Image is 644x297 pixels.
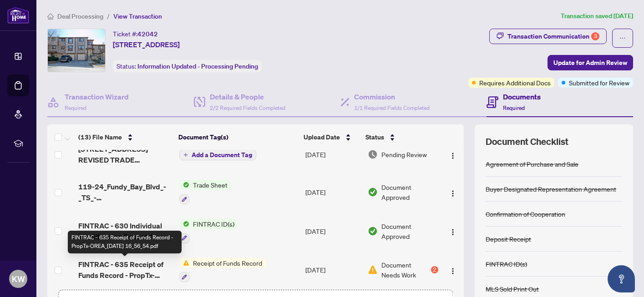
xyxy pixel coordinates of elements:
span: Required [65,104,86,111]
h4: Commission [354,91,430,102]
th: (13) File Name [75,124,175,150]
span: FINTRAC - 635 Receipt of Funds Record - PropTx-OREA_[DATE] 16_56_54.pdf [78,259,172,281]
button: Transaction Communication3 [489,29,607,44]
td: [DATE] [302,136,364,173]
span: Deal Processing [57,12,103,20]
img: Logo [449,267,456,275]
th: Upload Date [300,124,362,150]
button: Open asap [608,265,635,292]
span: Submitted for Review [569,78,629,88]
td: [DATE] [302,212,364,251]
span: View Transaction [113,12,162,20]
button: Logo [446,224,460,238]
h4: Transaction Wizard [65,91,129,102]
img: Logo [449,190,456,197]
div: Agreement of Purchase and Sale [486,159,578,169]
img: IMG-E12136097_1.jpg [48,29,105,72]
button: Add a Document Tag [179,149,256,161]
span: Add a Document Tag [192,152,252,158]
span: Document Approved [381,182,438,202]
img: Document Status [368,265,378,275]
td: [DATE] [302,251,364,290]
div: 2 [431,266,438,273]
button: Logo [446,147,460,162]
span: [STREET_ADDRESS] - REVISED TRADE SHEET.pdf [78,144,172,165]
h4: Details & People [210,91,285,102]
div: FINTRAC ID(s) [486,259,527,269]
div: Ticket #: [113,29,158,39]
div: Status: [113,60,262,72]
button: Add a Document Tag [179,149,256,160]
button: Logo [446,262,460,277]
span: [STREET_ADDRESS] [113,39,180,50]
img: Logo [449,152,456,159]
button: Update for Admin Review [548,55,633,70]
span: (13) File Name [78,132,122,142]
img: Document Status [368,187,378,197]
span: Trade Sheet [189,180,231,190]
img: Document Status [368,149,378,159]
img: logo [7,7,29,24]
span: FINTRAC - 630 Individual Identification Record A - PropTx-OREA_[DATE] 00_12_43.pdf [78,220,172,242]
span: Document Checklist [486,135,568,148]
span: 1/1 Required Fields Completed [354,104,430,111]
li: / [107,11,110,21]
span: 2/2 Required Fields Completed [210,104,285,111]
span: home [47,13,54,20]
span: Pending Review [381,149,427,159]
button: Status IconReceipt of Funds Record [179,258,266,282]
span: Information Updated - Processing Pending [137,62,258,70]
span: ellipsis [619,35,626,41]
th: Status [362,124,439,150]
article: Transaction saved [DATE] [561,11,633,21]
span: FINTRAC ID(s) [189,219,238,229]
span: KW [12,272,25,285]
span: Update for Admin Review [553,55,627,70]
span: Required [503,104,525,111]
div: Buyer Designated Representation Agreement [486,184,616,194]
span: 119-24_Fundy_Bay_Blvd_-_TS_-_AGENT_TO_REVIEW.pdf [78,181,172,203]
div: Deposit Receipt [486,234,531,244]
img: Status Icon [179,219,189,229]
div: MLS Sold Print Out [486,284,539,294]
span: Document Approved [381,221,438,241]
span: Upload Date [304,132,340,142]
div: Transaction Communication [507,29,599,44]
td: [DATE] [302,173,364,212]
span: Requires Additional Docs [479,78,551,88]
img: Status Icon [179,258,189,268]
img: Logo [449,228,456,236]
div: FINTRAC - 635 Receipt of Funds Record - PropTx-OREA_[DATE] 16_56_54.pdf [68,231,182,253]
h4: Documents [503,91,541,102]
span: Receipt of Funds Record [189,258,266,268]
button: Status IconFINTRAC ID(s) [179,219,238,243]
button: Status IconTrade Sheet [179,180,231,204]
button: Logo [446,185,460,199]
div: 3 [591,32,599,40]
span: Document Needs Work [381,260,429,280]
span: Status [365,132,384,142]
span: 42042 [137,30,158,38]
th: Document Tag(s) [175,124,300,150]
div: Confirmation of Cooperation [486,209,565,219]
span: plus [183,153,188,157]
img: Status Icon [179,180,189,190]
img: Document Status [368,226,378,236]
